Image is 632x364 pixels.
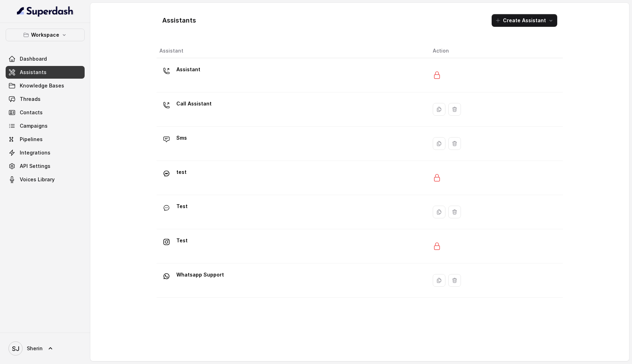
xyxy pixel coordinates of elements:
a: Contacts [6,106,85,119]
p: Workspace [31,31,59,39]
th: Assistant [157,44,427,58]
h1: Assistants [162,15,196,26]
p: Whatsapp Support [176,269,224,280]
span: Sherin [27,345,43,352]
span: Dashboard [20,55,47,62]
p: Call Assistant [176,98,212,109]
span: Knowledge Bases [20,82,64,89]
span: Integrations [20,149,50,156]
a: Dashboard [6,53,85,65]
span: Pipelines [20,136,43,143]
a: Threads [6,93,85,105]
th: Action [427,44,563,58]
span: Contacts [20,109,43,116]
text: SJ [12,345,19,352]
a: Integrations [6,146,85,159]
img: light.svg [17,6,74,17]
p: Sms [176,132,187,144]
span: Threads [20,96,41,103]
a: Knowledge Bases [6,79,85,92]
p: Assistant [176,64,200,75]
p: Test [176,201,188,212]
a: API Settings [6,160,85,172]
span: API Settings [20,163,50,170]
a: Assistants [6,66,85,79]
span: Assistants [20,69,47,76]
span: Voices Library [20,176,55,183]
button: Create Assistant [492,14,557,27]
a: Voices Library [6,173,85,186]
a: Pipelines [6,133,85,146]
button: Workspace [6,29,85,41]
p: Test [176,235,188,246]
a: Campaigns [6,120,85,132]
span: Campaigns [20,122,48,129]
a: Sherin [6,339,85,358]
p: test [176,166,187,178]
